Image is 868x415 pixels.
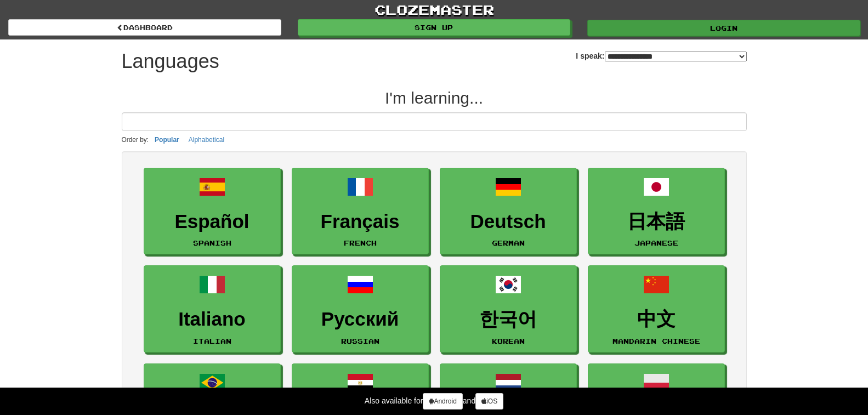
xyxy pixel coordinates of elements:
h3: Italiano [150,309,275,330]
h3: Русский [298,309,423,330]
h3: 한국어 [446,309,571,330]
a: FrançaisFrench [292,168,429,255]
label: I speak: [576,50,746,61]
small: Korean [492,337,525,345]
h1: Languages [122,50,219,72]
a: dashboard [8,19,281,36]
small: German [492,239,525,247]
select: I speak: [605,52,747,61]
h3: Español [150,211,275,232]
small: Order by: [122,136,149,144]
a: iOS [475,393,503,410]
small: Italian [193,337,231,345]
h3: Deutsch [446,211,571,232]
h2: I'm learning... [122,89,747,107]
a: Android [423,393,462,410]
a: Sign up [298,19,571,36]
a: Login [587,20,860,36]
h3: 日本語 [594,211,719,232]
button: Alphabetical [185,134,228,146]
small: French [344,239,377,247]
a: РусскийRussian [292,265,429,353]
small: Japanese [634,239,678,247]
a: DeutschGerman [440,168,577,255]
a: ItalianoItalian [144,265,281,353]
a: 日本語Japanese [588,168,725,255]
h3: 中文 [594,309,719,330]
a: EspañolSpanish [144,168,281,255]
a: 中文Mandarin Chinese [588,265,725,353]
small: Russian [341,337,379,345]
h3: Français [298,211,423,232]
small: Mandarin Chinese [612,337,700,345]
small: Spanish [193,239,231,247]
button: Popular [151,134,183,146]
a: 한국어Korean [440,265,577,353]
